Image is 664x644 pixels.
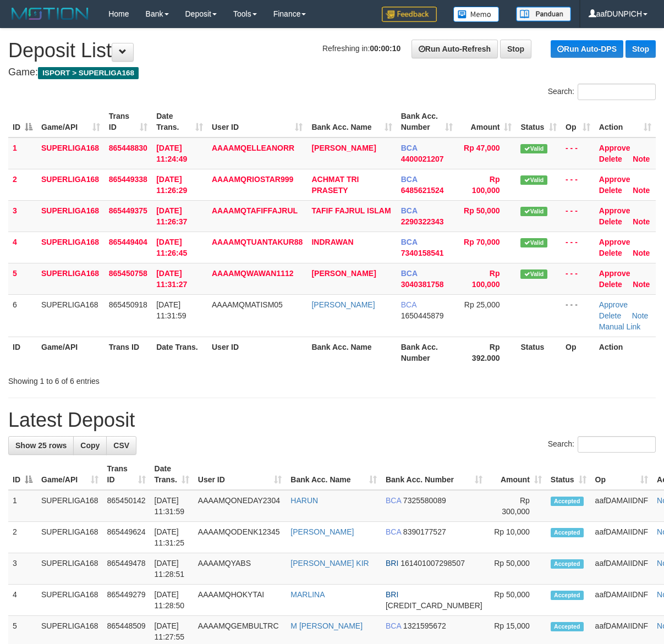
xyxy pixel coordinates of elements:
[156,175,187,195] span: [DATE] 11:26:29
[103,459,150,490] th: Trans ID: activate to sort column ascending
[194,459,287,490] th: User ID: activate to sort column ascending
[386,496,401,505] span: BCA
[38,67,139,79] span: ISPORT > SUPERLIGA168
[290,527,354,536] a: [PERSON_NAME]
[106,436,136,455] a: CSV
[520,238,547,247] span: Valid transaction
[599,249,622,257] a: Delete
[397,106,457,137] th: Bank Acc. Number: activate to sort column ascending
[599,300,628,309] a: Approve
[8,137,37,169] td: 1
[386,621,401,630] span: BCA
[599,155,622,163] a: Delete
[403,621,446,630] span: Copy 1321595672 to clipboard
[8,585,37,616] td: 4
[401,217,444,226] span: Copy 2290322343 to clipboard
[397,337,457,368] th: Bank Acc. Number
[290,559,369,568] a: [PERSON_NAME] KIR
[194,522,287,553] td: AAAAMQODENK12345
[633,155,650,163] a: Note
[156,300,186,320] span: [DATE] 11:31:59
[8,409,656,431] h1: Latest Deposit
[561,200,595,232] td: - - -
[113,441,129,450] span: CSV
[561,169,595,200] td: - - -
[401,175,418,184] span: BCA
[401,311,444,320] span: Copy 1650445879 to clipboard
[8,522,37,553] td: 2
[150,459,194,490] th: Date Trans.: activate to sort column ascending
[311,269,376,278] a: [PERSON_NAME]
[37,263,105,294] td: SUPERLIGA168
[109,144,147,152] span: 865448830
[401,249,444,257] span: Copy 7340158541 to clipboard
[633,186,650,195] a: Note
[561,232,595,263] td: - - -
[591,490,652,522] td: aafDAMAIIDNF
[311,300,375,309] a: [PERSON_NAME]
[386,601,482,610] span: Copy 167901001002532 to clipboard
[453,7,500,22] img: Button%20Memo.svg
[194,553,287,585] td: AAAAMQYABS
[150,585,194,616] td: [DATE] 11:28:50
[37,294,105,337] td: SUPERLIGA168
[599,238,630,246] a: Approve
[401,155,444,163] span: Copy 4400021207 to clipboard
[401,280,444,289] span: Copy 3040381758 to clipboard
[595,337,656,368] th: Action
[150,522,194,553] td: [DATE] 11:31:25
[322,44,400,53] span: Refreshing in:
[307,106,396,137] th: Bank Acc. Name: activate to sort column ascending
[212,269,294,278] span: AAAAMQWAWAN1112
[37,553,103,585] td: SUPERLIGA168
[401,144,418,152] span: BCA
[37,459,103,490] th: Game/API: activate to sort column ascending
[8,5,92,22] img: MOTION_logo.png
[595,106,656,137] th: Action: activate to sort column ascending
[591,459,652,490] th: Op: activate to sort column ascending
[599,280,622,289] a: Delete
[194,585,287,616] td: AAAAMQHOKYTAI
[290,496,318,505] a: HARUN
[472,175,500,195] span: Rp 100,000
[152,106,207,137] th: Date Trans.: activate to sort column ascending
[8,106,37,137] th: ID: activate to sort column descending
[37,200,105,232] td: SUPERLIGA168
[8,553,37,585] td: 3
[103,553,150,585] td: 865449478
[37,585,103,616] td: SUPERLIGA168
[520,175,547,185] span: Valid transaction
[548,436,656,453] label: Search:
[109,175,147,184] span: 865449338
[386,590,398,599] span: BRI
[401,186,444,195] span: Copy 6485621524 to clipboard
[561,137,595,169] td: - - -
[105,337,152,368] th: Trans ID
[8,40,656,62] h1: Deposit List
[401,238,418,246] span: BCA
[37,490,103,522] td: SUPERLIGA168
[633,280,650,289] a: Note
[8,490,37,522] td: 1
[37,522,103,553] td: SUPERLIGA168
[633,249,650,257] a: Note
[599,175,630,184] a: Approve
[561,294,595,337] td: - - -
[464,238,500,246] span: Rp 70,000
[194,490,287,522] td: AAAAMQONEDAY2304
[8,371,268,387] div: Showing 1 to 6 of 6 entries
[578,84,656,100] input: Search:
[457,106,516,137] th: Amount: activate to sort column ascending
[591,522,652,553] td: aafDAMAIIDNF
[8,200,37,232] td: 3
[156,238,187,257] span: [DATE] 11:26:45
[487,585,546,616] td: Rp 50,000
[8,232,37,263] td: 4
[150,490,194,522] td: [DATE] 11:31:59
[599,322,641,331] a: Manual Link
[520,269,547,279] span: Valid transaction
[286,459,381,490] th: Bank Acc. Name: activate to sort column ascending
[599,206,630,215] a: Approve
[551,591,584,600] span: Accepted
[212,206,298,215] span: AAAAMQTAFIFFAJRUL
